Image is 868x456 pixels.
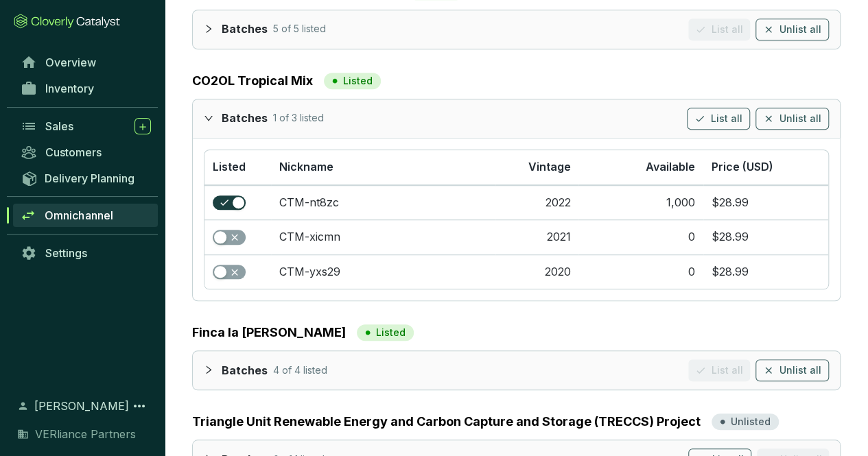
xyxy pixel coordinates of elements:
td: CTM-yxs29 [271,254,495,289]
th: Listed [204,150,271,185]
p: 4 of 4 listed [273,363,327,379]
p: Batches [222,22,268,37]
span: Sales [45,119,73,133]
button: Unlist all [755,108,829,130]
span: Inventory [45,82,94,95]
span: Unlist all [779,112,821,125]
button: List all [687,108,750,130]
td: 2022 [495,185,578,220]
a: Sales [14,115,158,138]
section: $28.99 [712,195,820,211]
td: CTM-nt8zc [271,185,495,220]
a: CO2OL Tropical Mix [192,71,313,91]
div: collapsed [204,359,222,379]
td: CTM-xicmn [271,219,495,254]
a: Triangle Unit Renewable Energy and Carbon Capture and Storage (TRECCS) Project [192,412,701,431]
span: Price (USD) [712,160,773,173]
span: Customers [45,145,102,159]
span: Settings [45,246,87,260]
span: collapsed [204,365,213,374]
a: Inventory [14,77,158,100]
p: 5 of 5 listed [273,22,326,37]
div: 0 [688,265,695,280]
span: [PERSON_NAME] [34,398,129,414]
a: Omnichannel [13,204,158,227]
div: 0 [688,230,695,245]
p: Batches [222,111,268,126]
span: Unlist all [779,23,821,36]
span: Overview [45,56,96,69]
span: Vintage [528,160,570,173]
span: Omnichannel [45,208,113,222]
section: $28.99 [712,230,820,245]
span: collapsed [204,24,213,34]
th: Vintage [495,150,578,185]
p: 1 of 3 listed [273,111,324,126]
section: $28.99 [712,265,820,280]
span: VERliance Partners [35,426,136,442]
a: Delivery Planning [14,167,158,189]
div: expanded [204,108,222,128]
span: expanded [204,113,213,123]
span: Listed [213,160,246,173]
div: collapsed [204,19,222,38]
span: List all [711,112,742,125]
a: Settings [14,241,158,265]
span: Unlist all [779,363,821,377]
span: Delivery Planning [45,171,134,185]
div: 1,000 [666,195,695,211]
th: Nickname [271,150,495,185]
p: Batches [222,363,268,379]
td: 2021 [495,219,578,254]
span: Nickname [279,160,333,173]
a: Overview [14,51,158,74]
a: CTM-xicmn [279,230,340,243]
span: Available [646,160,695,173]
a: Finca la [PERSON_NAME] [192,323,346,342]
button: Unlist all [755,359,829,381]
a: CTM-yxs29 [279,265,340,278]
button: Unlist all [755,19,829,40]
p: Listed [376,326,406,339]
a: CTM-nt8zc [279,195,339,209]
td: 2020 [495,254,578,289]
a: Customers [14,141,158,164]
p: Unlisted [731,415,771,429]
th: Available [578,150,703,185]
p: Listed [343,74,373,88]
